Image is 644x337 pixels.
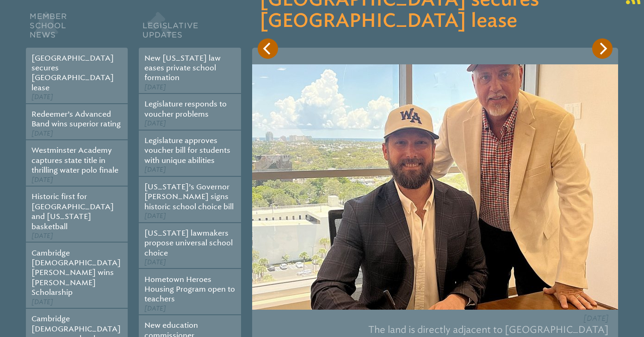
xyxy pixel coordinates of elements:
[144,229,233,257] a: [US_STATE] lawmakers propose universal school choice
[31,192,114,231] a: Historic first for [GEOGRAPHIC_DATA] and [US_STATE] basketball
[31,249,121,297] a: Cambridge [DEMOGRAPHIC_DATA][PERSON_NAME] wins [PERSON_NAME] Scholarship
[592,38,613,59] button: Next
[144,305,166,312] span: [DATE]
[31,176,53,184] span: [DATE]
[144,54,221,82] a: New [US_STATE] law eases private school formation
[31,130,53,137] span: [DATE]
[583,314,609,323] span: [DATE]
[26,10,128,48] h2: Member School News
[144,119,166,127] span: [DATE]
[144,100,227,118] a: Legislature responds to voucher problems
[144,83,166,91] span: [DATE]
[144,166,166,174] span: [DATE]
[144,182,234,211] a: [US_STATE]’s Governor [PERSON_NAME] signs historic school choice bill
[31,232,53,240] span: [DATE]
[31,146,118,175] a: Westminster Academy captures state title in thrilling water polo finale
[252,64,618,310] img: LaQuintaClosing-landscape_791_530_85_s_c1.jpeg
[31,298,53,306] span: [DATE]
[144,136,230,165] a: Legislature approves voucher bill for students with unique abilities
[144,275,235,304] a: Hometown Heroes Housing Program open to teachers
[144,212,166,220] span: [DATE]
[144,258,166,266] span: [DATE]
[31,93,53,101] span: [DATE]
[139,10,241,48] h2: Legislative Updates
[31,54,114,92] a: [GEOGRAPHIC_DATA] secures [GEOGRAPHIC_DATA] lease
[258,38,278,59] button: Previous
[31,110,121,128] a: Redeemer’s Advanced Band wins superior rating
